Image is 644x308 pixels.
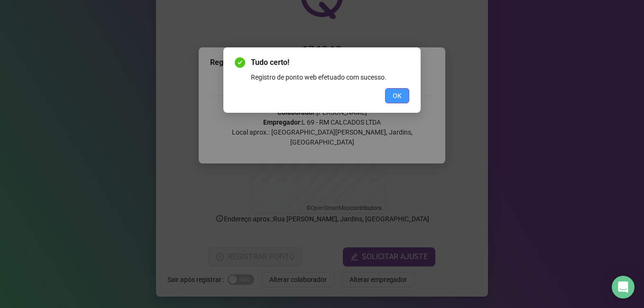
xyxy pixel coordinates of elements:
[393,91,402,101] span: OK
[251,72,409,82] div: Registro de ponto web efetuado com sucesso.
[235,57,245,68] span: check-circle
[612,276,635,299] div: Open Intercom Messenger
[385,88,409,103] button: OK
[251,57,409,68] span: Tudo certo!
